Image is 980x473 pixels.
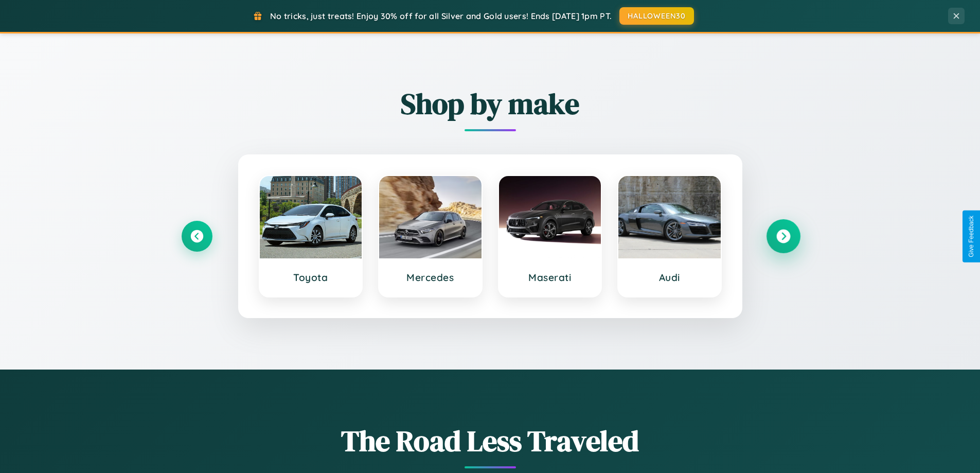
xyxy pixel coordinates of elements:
h2: Shop by make [182,84,799,124]
button: HALLOWEEN30 [619,7,694,25]
h3: Maserati [509,271,591,284]
h3: Audi [629,271,710,284]
h1: The Road Less Traveled [182,421,799,461]
h3: Mercedes [389,271,471,284]
span: No tricks, just treats! Enjoy 30% off for all Silver and Gold users! Ends [DATE] 1pm PT. [270,11,612,21]
h3: Toyota [270,271,352,284]
div: Give Feedback [968,216,975,257]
